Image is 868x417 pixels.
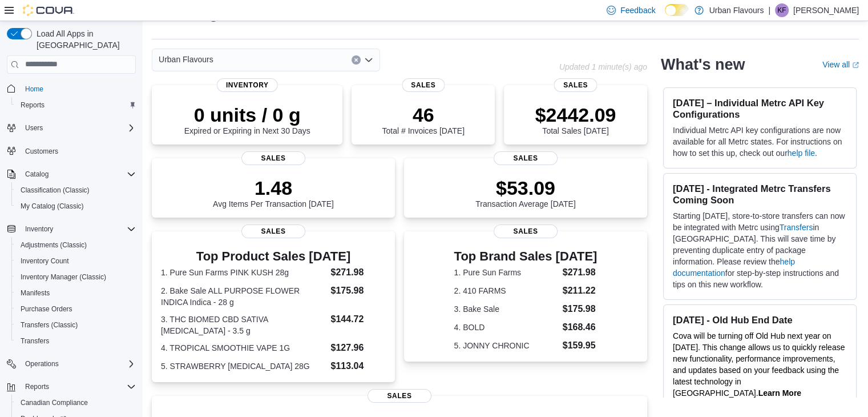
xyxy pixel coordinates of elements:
[330,341,385,355] dd: $127.96
[241,224,305,238] span: Sales
[475,177,576,199] p: $53.09
[11,198,140,214] button: My Catalog (Classic)
[661,55,745,74] h2: What's new
[330,359,385,373] dd: $113.04
[11,333,140,349] button: Transfers
[11,237,140,253] button: Adjustments (Classic)
[16,98,49,112] a: Reports
[25,170,49,179] span: Catalog
[161,285,326,308] dt: 2. Bake Sale ALL PURPOSE FLOWER INDICA Indica - 28 g
[2,166,140,182] button: Catalog
[213,177,334,199] p: 1.48
[21,202,84,211] span: My Catalog (Classic)
[21,167,53,181] button: Catalog
[21,320,78,330] span: Transfers (Classic)
[16,334,136,348] span: Transfers
[21,82,136,96] span: Home
[16,254,136,268] span: Inventory Count
[16,286,136,300] span: Manifests
[673,314,847,326] h3: [DATE] - Old Hub End Date
[241,151,305,165] span: Sales
[2,379,140,395] button: Reports
[454,340,558,351] dt: 5. JONNY CHRONIC
[454,322,558,333] dt: 4. BOLD
[21,222,136,236] span: Inventory
[454,285,558,296] dt: 2. 410 FARMS
[21,144,136,158] span: Customers
[673,97,847,120] h3: [DATE] – Individual Metrc API Key Configurations
[21,121,136,135] span: Users
[330,284,385,298] dd: $175.98
[16,318,82,332] a: Transfers (Classic)
[563,266,597,279] dd: $271.98
[16,98,136,112] span: Reports
[25,85,43,94] span: Home
[21,167,136,181] span: Catalog
[775,3,789,17] div: Kris Friesen
[16,396,92,410] a: Canadian Compliance
[11,97,140,113] button: Reports
[21,101,45,110] span: Reports
[673,125,847,159] p: Individual Metrc API key configurations are now available for all Metrc states. For instructions ...
[16,199,136,213] span: My Catalog (Classic)
[16,270,111,284] a: Inventory Manager (Classic)
[16,183,136,197] span: Classification (Classic)
[184,103,310,126] p: 0 units / 0 g
[454,250,597,263] h3: Top Brand Sales [DATE]
[21,380,136,394] span: Reports
[788,149,815,158] a: help file
[21,398,88,407] span: Canadian Compliance
[25,123,43,133] span: Users
[16,302,77,316] a: Purchase Orders
[161,314,326,336] dt: 3. THC BIOMED CBD SATIVA [MEDICAL_DATA] - 3.5 g
[2,120,140,136] button: Users
[16,183,94,197] a: Classification (Classic)
[21,240,87,250] span: Adjustments (Classic)
[23,5,74,16] img: Cova
[352,55,361,65] button: Clear input
[494,224,558,238] span: Sales
[382,103,464,126] p: 46
[777,3,786,17] span: KF
[11,301,140,317] button: Purchase Orders
[21,145,63,158] a: Customers
[563,302,597,316] dd: $175.98
[16,199,88,213] a: My Catalog (Classic)
[16,334,54,348] a: Transfers
[563,339,597,352] dd: $159.95
[673,331,845,398] span: Cova will be turning off Old Hub next year on [DATE]. This change allows us to quickly release ne...
[758,388,801,398] a: Learn More
[559,62,647,71] p: Updated 1 minute(s) ago
[25,382,49,391] span: Reports
[11,285,140,301] button: Manifests
[852,62,859,69] svg: External link
[11,395,140,411] button: Canadian Compliance
[184,103,310,135] div: Expired or Expiring in Next 30 Days
[673,183,847,206] h3: [DATE] - Integrated Metrc Transfers Coming Soon
[2,356,140,372] button: Operations
[2,221,140,237] button: Inventory
[25,147,58,156] span: Customers
[161,267,326,278] dt: 1. Pure Sun Farms PINK KUSH 28g
[21,186,90,195] span: Classification (Classic)
[364,55,373,65] button: Open list of options
[673,210,847,290] p: Starting [DATE], store-to-store transfers can now be integrated with Metrc using in [GEOGRAPHIC_D...
[16,270,136,284] span: Inventory Manager (Classic)
[535,103,616,135] div: Total Sales [DATE]
[21,288,50,298] span: Manifests
[709,3,764,17] p: Urban Flavours
[454,267,558,278] dt: 1. Pure Sun Farms
[2,81,140,97] button: Home
[535,103,616,126] p: $2442.09
[217,78,278,92] span: Inventory
[161,360,326,372] dt: 5. STRAWBERRY [MEDICAL_DATA] 28G
[21,304,72,314] span: Purchase Orders
[25,224,53,234] span: Inventory
[620,5,655,16] span: Feedback
[554,78,597,92] span: Sales
[11,269,140,285] button: Inventory Manager (Classic)
[475,177,576,209] div: Transaction Average [DATE]
[21,272,106,282] span: Inventory Manager (Classic)
[21,336,49,346] span: Transfers
[563,320,597,334] dd: $168.46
